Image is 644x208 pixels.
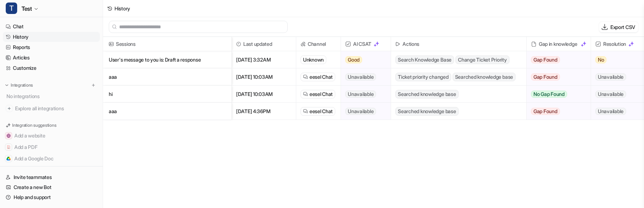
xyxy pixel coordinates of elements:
img: Add a website [6,134,11,138]
a: eesel Chat [303,91,333,98]
span: Test [21,4,32,14]
span: No Gap Found [531,91,567,98]
a: Articles [3,53,100,63]
span: AI CSAT [344,37,388,51]
img: eeselChat [303,74,308,79]
a: Reports [3,42,100,52]
button: Add a PDFAdd a PDF [3,141,100,153]
p: aaa [109,103,226,120]
p: Integration suggestions [12,122,56,129]
a: eesel Chat [303,108,333,115]
button: Export CSV [599,22,638,32]
div: Gap in knowledge [530,37,588,51]
a: Invite teammates [3,172,100,182]
span: Last updated [235,37,293,51]
button: Integrations [3,82,35,89]
span: [DATE] 10:03AM [235,86,293,103]
button: Good [341,51,386,68]
span: eesel Chat [309,108,333,115]
span: Unavailable [345,73,376,81]
a: eesel Chat [303,73,333,81]
button: Gap Found [527,51,585,68]
span: No [595,56,607,63]
div: Unknown [301,55,326,64]
button: Add a websiteAdd a website [3,130,100,141]
button: No Gap Found [527,86,585,103]
img: menu_add.svg [91,83,96,88]
span: Searched knowledge base [453,73,516,81]
span: Unavailable [595,91,626,98]
div: No integrations [4,90,100,102]
p: User's message to you is: Draft a response [109,51,226,68]
span: Change Ticket Priority [455,55,509,64]
span: Gap Found [531,56,560,63]
div: History [114,5,130,12]
span: Unavailable [595,73,626,81]
span: Search Knowledge Base [395,55,454,64]
span: Channel [299,37,338,51]
span: Ticket priority changed [395,73,451,81]
span: Searched knowledge base [395,107,458,116]
p: Export CSV [610,23,635,31]
span: Good [345,56,362,63]
span: Explore all integrations [15,103,97,114]
p: Integrations [11,82,33,88]
span: T [6,3,17,14]
a: Create a new Bot [3,182,100,192]
button: Add a Google DocAdd a Google Doc [3,153,100,164]
img: Add a PDF [6,145,11,149]
img: eeselChat [303,92,308,97]
a: Customize [3,63,100,73]
span: [DATE] 10:03AM [235,68,293,86]
span: eesel Chat [309,91,333,98]
span: Sessions [106,37,229,51]
img: explore all integrations [6,105,13,112]
button: Add to Zendesk [3,164,100,176]
a: Explore all integrations [3,103,100,113]
button: Gap Found [527,68,585,86]
p: hi [109,86,226,103]
button: Gap Found [527,103,585,120]
span: Unavailable [345,108,376,115]
span: Gap Found [531,73,560,81]
img: Add a Google Doc [6,156,11,161]
span: eesel Chat [309,73,333,81]
span: Searched knowledge base [395,90,458,98]
a: Help and support [3,192,100,202]
span: [DATE] 3:32AM [235,51,293,68]
span: Unavailable [345,91,376,98]
span: Unavailable [595,108,626,115]
span: [DATE] 4:36PM [235,103,293,120]
h2: Actions [402,37,419,51]
img: expand menu [4,83,9,88]
a: History [3,32,100,42]
img: eeselChat [303,109,308,114]
p: aaa [109,68,226,86]
a: Chat [3,21,100,32]
span: Gap Found [531,108,560,115]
